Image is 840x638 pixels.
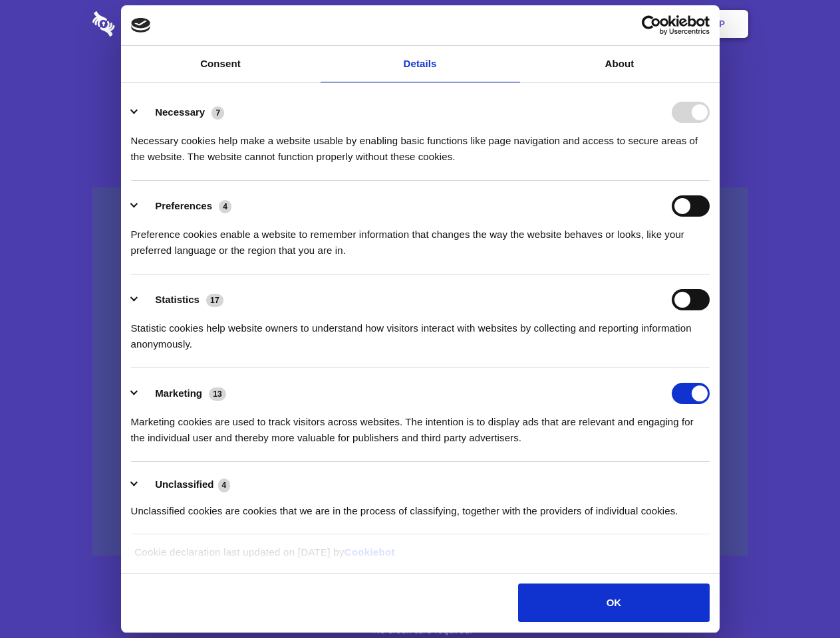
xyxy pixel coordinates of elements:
a: Contact [539,3,601,45]
div: Necessary cookies help make a website usable by enabling basic functions like page navigation and... [131,123,710,165]
button: Unclassified (4) [131,477,239,493]
div: Marketing cookies are used to track visitors across websites. The intention is to display ads tha... [131,404,710,446]
label: Marketing [155,387,202,399]
span: 4 [219,200,231,213]
button: Preferences (4) [131,195,240,217]
div: Cookie declaration last updated on [DATE] by [124,544,716,570]
img: logo [131,18,151,33]
a: Pricing [390,3,448,45]
span: 13 [209,387,226,401]
button: Statistics (17) [131,289,232,310]
button: OK [518,584,709,622]
div: Preference cookies enable a website to remember information that changes the way the website beha... [131,217,710,259]
span: 7 [211,106,224,120]
a: Consent [121,46,321,82]
a: Usercentrics Cookiebot - opens in a new window [593,15,710,35]
a: Details [321,46,520,82]
h4: Auto-redaction of sensitive data, encrypted data sharing and self-destructing private chats. Shar... [92,121,748,165]
div: Unclassified cookies are cookies that we are in the process of classifying, together with the pro... [131,493,710,519]
button: Marketing (13) [131,383,235,404]
span: 17 [206,294,223,307]
a: Wistia video thumbnail [92,187,748,556]
label: Preferences [155,200,212,211]
iframe: Drift Widget Chat Controller [773,572,824,622]
div: Statistic cookies help website owners to understand how visitors interact with websites by collec... [131,310,710,352]
img: logo-wordmark-white-trans-d4663122ce5f474addd5e946df7df03e33cb6a1c49d2221995e7729f52c070b2.svg [92,11,206,37]
span: 4 [218,478,231,492]
a: About [520,46,720,82]
a: Cookiebot [345,546,395,558]
label: Statistics [155,294,200,305]
label: Necessary [155,106,205,118]
button: Necessary (7) [131,102,233,123]
a: Login [603,3,661,45]
h1: Eliminate Slack Data Loss. [92,60,748,108]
